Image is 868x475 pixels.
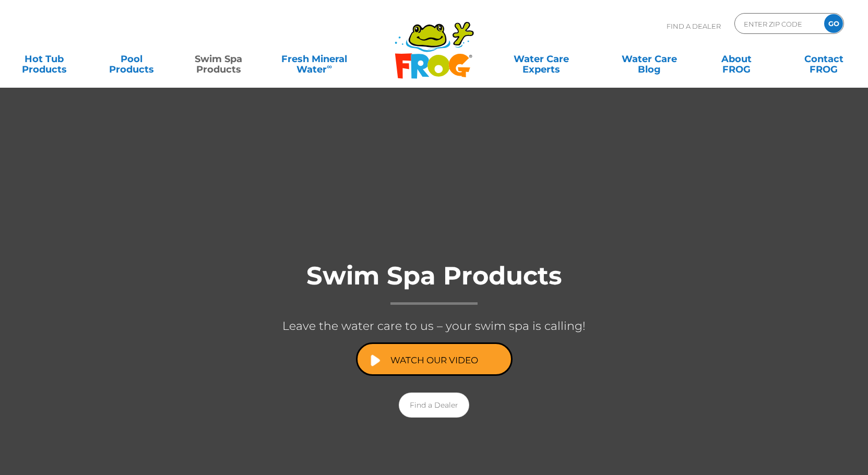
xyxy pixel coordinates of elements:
a: Swim SpaProducts [185,49,253,69]
h1: Swim Spa Products [225,262,643,305]
p: Leave the water care to us – your swim spa is calling! [225,315,643,337]
a: Water CareExperts [486,49,596,69]
a: Fresh MineralWater∞ [272,49,356,69]
a: Hot TubProducts [10,49,78,69]
a: Watch Our Video [356,342,513,376]
input: GO [824,14,843,33]
a: ContactFROG [790,49,858,69]
sup: ∞ [327,62,332,70]
a: Water CareBlog [615,49,683,69]
p: Find A Dealer [667,13,721,39]
a: PoolProducts [98,49,165,69]
input: Zip Code Form [743,16,813,31]
a: AboutFROG [703,49,770,69]
a: Find a Dealer [399,393,469,418]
